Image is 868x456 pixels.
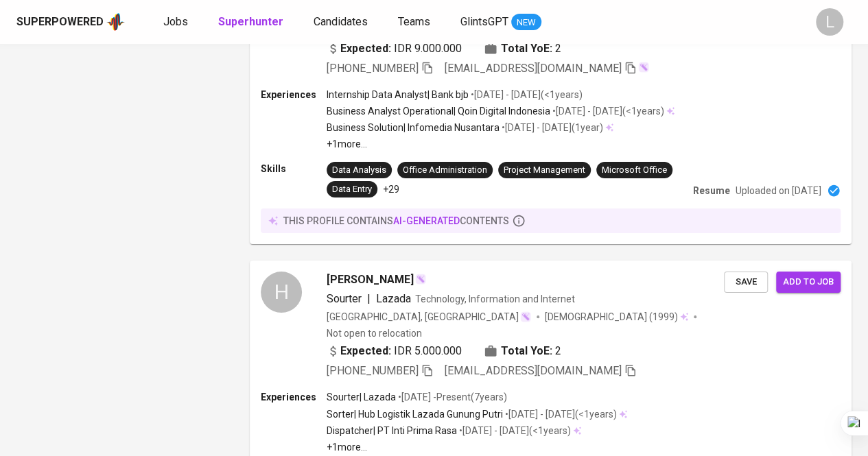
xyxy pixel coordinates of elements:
[816,8,843,36] div: L
[602,164,667,177] div: Microsoft Office
[367,291,371,307] span: |
[500,121,603,134] p: • [DATE] - [DATE] ( 1 year )
[638,62,649,73] img: magic_wand.svg
[445,62,622,75] span: [EMAIL_ADDRESS][DOMAIN_NAME]
[396,390,507,404] p: • [DATE] - Present ( 7 years )
[555,343,561,359] span: 2
[163,14,191,31] a: Jobs
[327,104,550,118] p: Business Analyst Operational | Qoin Digital Indonesia
[327,121,500,134] p: Business Solution | Infomedia Nusantara
[327,40,462,57] div: IDR 9.000.000
[332,164,386,177] div: Data Analysis
[163,15,188,28] span: Jobs
[545,310,649,324] span: [DEMOGRAPHIC_DATA]
[501,40,552,57] b: Total YoE:
[776,272,841,293] button: Add to job
[693,184,730,197] p: Resume
[327,424,457,437] p: Dispatcher | PT Inti Prima Rasa
[261,88,327,101] p: Experiences
[218,14,286,31] a: Superhunter
[327,88,469,101] p: Internship Data Analyst | Bank bjb
[783,274,834,290] span: Add to job
[327,272,414,288] span: [PERSON_NAME]
[415,293,575,304] span: Technology, Information and Internet
[340,40,391,57] b: Expected:
[724,272,768,293] button: Save
[283,214,509,228] p: this profile contains contents
[731,274,761,290] span: Save
[460,15,508,28] span: GlintsGPT
[415,274,426,285] img: magic_wand.svg
[503,407,617,421] p: • [DATE] - [DATE] ( <1 years )
[16,12,125,32] a: Superpoweredapp logo
[555,40,561,57] span: 2
[445,364,622,377] span: [EMAIL_ADDRESS][DOMAIN_NAME]
[383,182,399,196] p: +29
[457,424,571,437] p: • [DATE] - [DATE] ( <1 years )
[504,164,585,177] div: Project Management
[261,162,327,176] p: Skills
[501,343,552,359] b: Total YoE:
[327,326,422,340] p: Not open to relocation
[550,104,664,118] p: • [DATE] - [DATE] ( <1 years )
[545,310,688,324] div: (1999)
[460,14,541,31] a: GlintsGPT NEW
[218,15,283,28] b: Superhunter
[327,364,419,377] span: [PHONE_NUMBER]
[261,272,302,313] div: H
[393,215,460,226] span: AI-generated
[327,137,675,151] p: +1 more ...
[327,310,531,324] div: [GEOGRAPHIC_DATA], [GEOGRAPHIC_DATA]
[398,15,430,28] span: Teams
[327,62,419,75] span: [PHONE_NUMBER]
[16,14,104,30] div: Superpowered
[332,183,372,196] div: Data Entry
[469,88,583,101] p: • [DATE] - [DATE] ( <1 years )
[340,343,391,359] b: Expected:
[376,292,411,305] span: Lazada
[403,164,487,177] div: Office Administration
[520,311,531,322] img: magic_wand.svg
[327,292,362,305] span: Sourter
[314,15,368,28] span: Candidates
[327,343,462,359] div: IDR 5.000.000
[327,390,396,404] p: Sourter | Lazada
[261,390,327,404] p: Experiences
[511,16,541,29] span: NEW
[314,14,371,31] a: Candidates
[398,14,433,31] a: Teams
[327,407,503,421] p: Sorter | Hub Logistik Lazada Gunung Putri
[736,184,821,197] p: Uploaded on [DATE]
[106,12,125,32] img: app logo
[327,440,627,454] p: +1 more ...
